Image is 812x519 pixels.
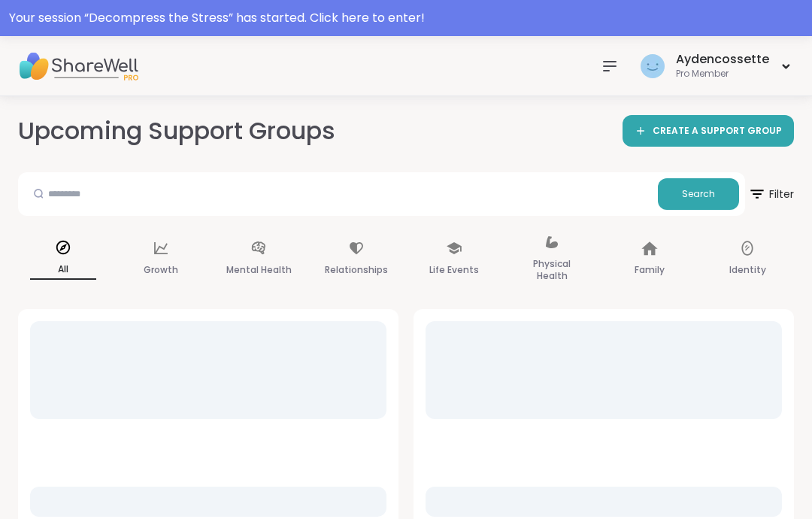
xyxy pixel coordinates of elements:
[325,261,388,279] p: Relationships
[623,115,794,147] a: CREATE A SUPPORT GROUP
[226,261,292,279] p: Mental Health
[635,261,665,279] p: Family
[658,178,739,210] button: Search
[9,9,803,27] div: Your session “ Decompress the Stress ” has started. Click here to enter!
[18,40,138,93] img: ShareWell Nav Logo
[641,54,665,78] img: Aydencossette
[676,51,769,68] div: Aydencossette
[748,176,794,212] span: Filter
[682,187,715,201] span: Search
[729,261,766,279] p: Identity
[30,260,96,280] p: All
[519,255,585,285] p: Physical Health
[144,261,178,279] p: Growth
[748,172,794,216] button: Filter
[18,114,335,148] h2: Upcoming Support Groups
[676,68,769,80] div: Pro Member
[653,125,782,138] span: CREATE A SUPPORT GROUP
[429,261,479,279] p: Life Events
